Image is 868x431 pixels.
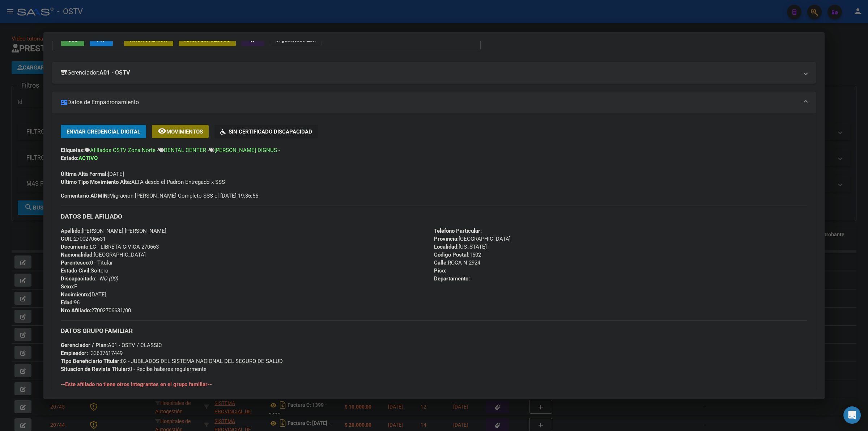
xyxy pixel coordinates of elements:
div: 33637617449 [91,349,123,357]
strong: Apellido: [61,228,82,234]
strong: Nro Afiliado: [61,307,91,314]
button: Enviar Credencial Digital [61,125,146,138]
span: ALTA desde el Padrón Entregado x SSS [61,179,225,185]
span: 27002706631 [61,236,106,242]
strong: Teléfono Particular: [434,228,482,234]
strong: Tipo Beneficiario Titular: [61,358,121,364]
span: Afiliados OSTV Zona Norte - [90,147,158,153]
strong: Gerenciador / Plan: [61,342,108,348]
strong: Localidad: [434,244,459,250]
button: Movimientos [152,125,209,138]
strong: Sexo: [61,283,74,290]
strong: Provincia: [434,236,459,242]
span: [GEOGRAPHIC_DATA] [434,236,511,242]
span: 02 - JUBILADOS DEL SISTEMA NACIONAL DEL SEGURO DE SALUD [61,358,283,364]
span: Soltero [61,267,109,274]
span: [US_STATE] [434,244,487,250]
strong: Etiquetas: [61,147,85,153]
strong: Situacion de Revista Titular: [61,366,129,372]
mat-expansion-panel-header: Datos de Empadronamiento [52,92,816,113]
strong: A01 - OSTV [99,68,130,77]
span: LC - LIBRETA CIVICA 270663 [61,244,159,250]
button: Sin Certificado Discapacidad [214,125,318,138]
strong: Organismos Ext. [276,37,316,43]
strong: Comentario ADMIN: [61,193,109,199]
div: Open Intercom Messenger [843,406,861,424]
span: 1602 [434,252,481,258]
span: 0 - Titular [61,259,113,266]
strong: Última Alta Formal: [61,171,108,177]
span: Movimientos [166,128,203,135]
span: Enviar Credencial Digital [67,128,140,135]
strong: CUIL: [61,236,74,242]
h3: DATOS DEL AFILIADO [61,212,807,220]
div: Datos de Empadronamiento [52,113,816,413]
span: DENTAL CENTER - [164,147,209,153]
strong: Nacimiento: [61,291,90,298]
span: F [61,283,77,290]
span: [DATE] [61,171,124,177]
span: 96 [61,299,80,306]
strong: Nacionalidad: [61,252,94,258]
span: [PERSON_NAME] DIGNUS - [214,147,280,153]
i: NO (00) [99,275,118,282]
h4: --Este afiliado no tiene otros integrantes en el grupo familiar-- [61,380,807,388]
strong: Discapacitado: [61,275,97,282]
strong: Edad: [61,299,74,306]
h3: DATOS GRUPO FAMILIAR [61,327,807,335]
span: ROCA N 2924 [434,259,480,266]
mat-icon: remove_red_eye [158,127,166,135]
strong: Documento: [61,244,90,250]
strong: Calle: [434,259,448,266]
strong: ACTIVO [78,155,98,161]
strong: Parentesco: [61,259,90,266]
span: [GEOGRAPHIC_DATA] [61,252,146,258]
strong: Departamento: [434,275,470,282]
strong: Piso: [434,267,446,274]
strong: Empleador: [61,350,88,356]
mat-panel-title: Datos de Empadronamiento [61,98,799,107]
span: 27002706631/00 [61,307,131,314]
span: Sin Certificado Discapacidad [229,128,312,135]
mat-panel-title: Gerenciador: [61,68,799,77]
span: A01 - OSTV / CLASSIC [61,342,162,348]
strong: Estado: [61,155,78,161]
span: 0 - Recibe haberes regularmente [61,366,207,372]
strong: Estado Civil: [61,267,91,274]
span: [PERSON_NAME] [PERSON_NAME] [61,228,166,234]
strong: Ultimo Tipo Movimiento Alta: [61,179,131,185]
strong: Código Postal: [434,252,469,258]
span: Migración [PERSON_NAME] Completo SSS el [DATE] 19:36:56 [61,192,258,200]
span: [DATE] [61,291,106,298]
mat-expansion-panel-header: Gerenciador:A01 - OSTV [52,62,816,84]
